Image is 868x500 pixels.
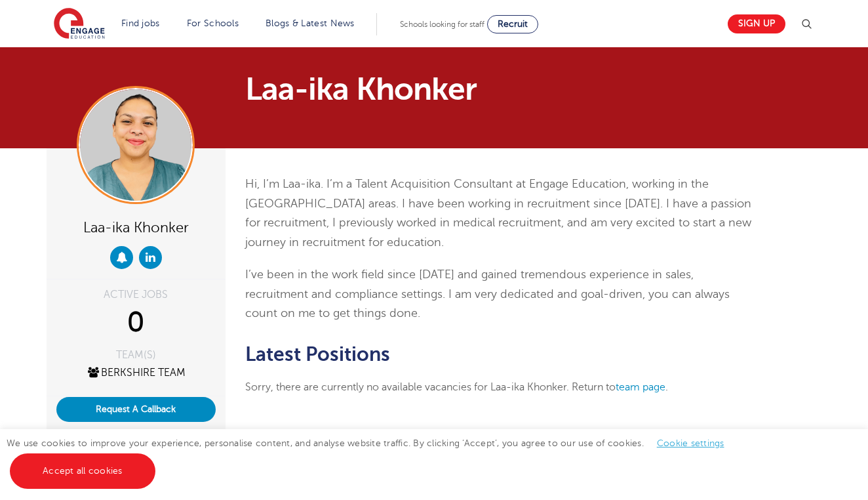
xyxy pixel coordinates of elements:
a: For Schools [187,18,239,28]
p: Hi, I’m Laa-ika. I’m a Talent Acquisition Consultant at Engage Education, working in the [GEOGRAP... [245,175,756,252]
h1: Laa-ika Khonker [245,73,557,105]
span: Recruit [498,19,528,29]
a: team page [616,381,665,393]
div: 0 [56,306,216,339]
a: Accept all cookies [10,453,155,489]
p: Sorry, there are currently no available vacancies for Laa-ika Khonker. Return to . [245,379,756,396]
a: Cookie settings [657,438,724,448]
div: Laa-ika Khonker [56,214,216,240]
h2: Latest Positions [245,343,756,365]
span: We use cookies to improve your experience, personalise content, and analyse website traffic. By c... [7,438,738,476]
a: Find jobs [121,18,160,28]
a: Sign up [728,14,785,33]
p: I’ve been in the work field since [DATE] and gained tremendous experience in sales, recruitment a... [245,265,756,323]
div: ACTIVE JOBS [56,289,216,300]
div: TEAM(S) [56,350,216,360]
a: Recruit [487,15,538,33]
a: Blogs & Latest News [266,18,355,28]
img: Engage Education [54,8,105,41]
button: Request A Callback [56,397,216,422]
span: Schools looking for staff [400,20,484,29]
a: Berkshire Team [86,367,186,379]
